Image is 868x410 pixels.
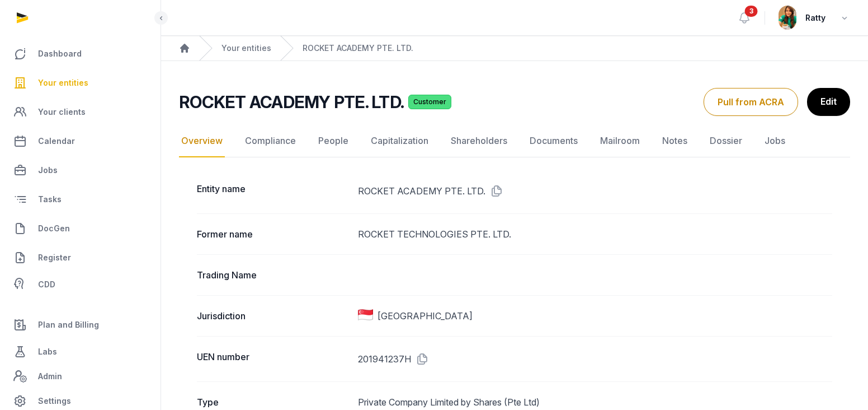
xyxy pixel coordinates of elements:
[197,268,349,282] dt: Trading Name
[38,47,82,60] span: Dashboard
[9,157,152,184] a: Jobs
[197,395,349,409] dt: Type
[38,164,58,177] span: Jobs
[38,370,62,383] span: Admin
[197,309,349,323] dt: Jurisdiction
[243,125,298,157] a: Compliance
[38,394,71,408] span: Settings
[707,125,744,157] a: Dossier
[9,311,152,338] a: Plan and Billing
[179,125,850,157] nav: Tabs
[197,182,349,200] dt: Entity name
[408,95,451,109] span: Customer
[9,128,152,155] a: Calendar
[527,125,580,157] a: Documents
[598,125,642,157] a: Mailroom
[197,350,349,368] dt: UEN number
[197,227,349,241] dt: Former name
[358,395,832,409] dd: Private Company Limited by Shares (Pte Ltd)
[179,92,404,112] h2: ROCKET ACADEMY PTE. LTD.
[745,6,758,17] span: 3
[161,36,868,61] nav: Breadcrumb
[762,125,787,157] a: Jobs
[179,125,225,157] a: Overview
[38,222,70,235] span: DocGen
[9,365,152,388] a: Admin
[358,227,832,241] dd: ROCKET TECHNOLOGIES PTE. LTD.
[449,125,510,157] a: Shareholders
[38,278,55,291] span: CDD
[38,134,75,148] span: Calendar
[9,338,152,365] a: Labs
[807,88,850,116] a: Edit
[9,69,152,96] a: Your entities
[9,273,152,296] a: CDD
[378,309,473,323] span: [GEOGRAPHIC_DATA]
[358,182,832,200] dd: ROCKET ACADEMY PTE. LTD.
[221,43,271,54] a: Your entities
[38,76,88,90] span: Your entities
[704,88,798,116] button: Pull from ACRA
[38,251,71,264] span: Register
[38,193,62,206] span: Tasks
[779,6,796,30] img: avatar
[9,215,152,242] a: DocGen
[38,345,57,358] span: Labs
[660,125,690,157] a: Notes
[358,350,832,368] dd: 201941237H
[303,43,413,54] a: ROCKET ACADEMY PTE. LTD.
[9,244,152,271] a: Register
[9,186,152,213] a: Tasks
[9,40,152,67] a: Dashboard
[38,105,86,119] span: Your clients
[9,99,152,125] a: Your clients
[805,11,825,25] span: Ratty
[38,318,99,332] span: Plan and Billing
[369,125,431,157] a: Capitalization
[316,125,351,157] a: People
